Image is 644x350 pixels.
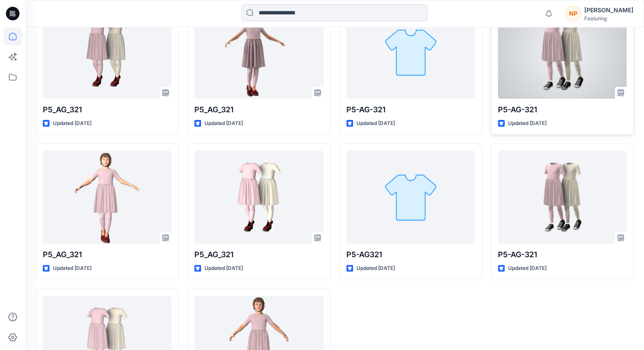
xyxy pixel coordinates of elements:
a: P5-AG-321 [346,6,475,99]
a: P5_AG_321 [194,6,323,99]
p: P5_AG_321 [43,249,171,261]
p: Updated [DATE] [508,119,547,128]
p: P5-AG321 [346,249,475,261]
p: P5_AG_321 [194,249,323,261]
p: P5-AG-321 [346,104,475,116]
div: NP [566,6,581,21]
p: P5-AG-321 [498,104,627,116]
p: Updated [DATE] [357,119,395,128]
a: P5-AG-321 [498,6,627,99]
p: Updated [DATE] [357,264,395,273]
p: Updated [DATE] [508,264,547,273]
p: Updated [DATE] [53,119,91,128]
p: Updated [DATE] [205,119,243,128]
p: P5_AG_321 [194,104,323,116]
a: P5_AG_321 [43,150,171,244]
a: P5_AG_321 [43,6,171,99]
p: P5-AG-321 [498,249,627,261]
div: Featuring [584,15,633,22]
div: [PERSON_NAME] [584,5,633,15]
a: P5-AG321 [346,150,475,244]
a: P5-AG-321 [498,150,627,244]
p: Updated [DATE] [205,264,243,273]
p: P5_AG_321 [43,104,171,116]
p: Updated [DATE] [53,264,91,273]
a: P5_AG_321 [194,150,323,244]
